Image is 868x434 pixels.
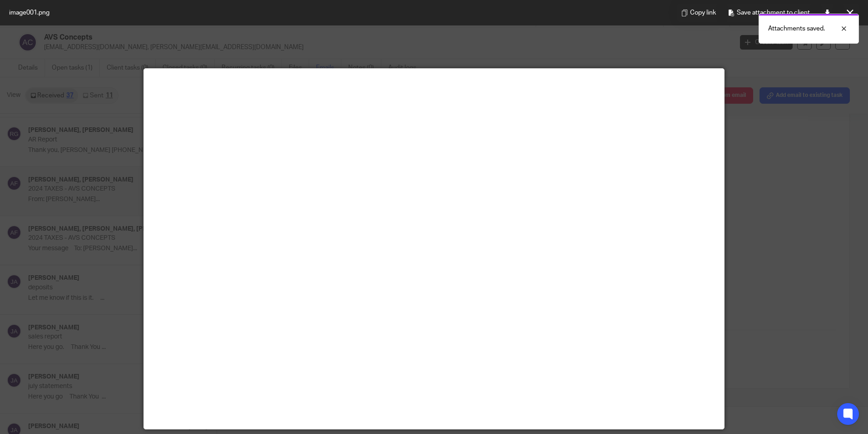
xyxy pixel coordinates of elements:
[9,8,49,17] span: image001.png
[768,24,825,33] p: Attachments saved.
[724,4,814,22] button: Save attachment to client
[677,4,720,22] button: Copy link
[737,7,810,18] span: Save attachment to client
[42,197,81,204] i: Cash on hand
[690,7,716,18] span: Copy link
